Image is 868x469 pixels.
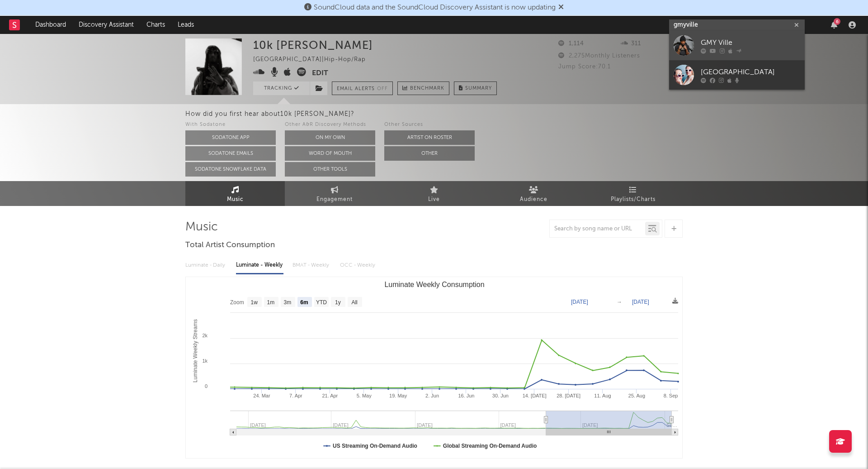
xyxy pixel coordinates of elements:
[384,130,475,145] button: Artist on Roster
[185,240,275,251] span: Total Artist Consumption
[227,194,244,205] span: Music
[831,21,837,29] button: 6
[701,38,800,48] div: GMY Ville
[666,422,677,428] text: Se…
[300,299,308,306] text: 6m
[316,194,353,205] span: Engagement
[251,299,258,306] text: 1w
[384,281,484,288] text: Luminate Weekly Consumption
[664,393,678,398] text: 8. Sep
[185,162,276,177] button: Sodatone Snowflake Data
[140,16,171,34] a: Charts
[314,4,556,11] span: SoundCloud data and the SoundCloud Discovery Assistant is now updating
[520,194,547,205] span: Audience
[492,393,509,398] text: 30. Jun
[253,81,310,95] button: Tracking
[253,54,376,65] div: [GEOGRAPHIC_DATA] | Hip-Hop/Rap
[202,358,208,364] text: 1k
[558,4,564,11] span: Dismiss
[285,146,375,161] button: Word Of Mouth
[465,86,492,91] span: Summary
[205,383,208,389] text: 0
[410,83,444,94] span: Benchmark
[357,393,372,398] text: 5. May
[185,109,868,120] div: How did you first hear about 10k [PERSON_NAME] ?
[316,299,327,306] text: YTD
[332,81,393,95] button: Email AlertsOff
[335,299,341,306] text: 1y
[389,393,407,398] text: 19. May
[185,130,276,145] button: Sodatone App
[284,299,292,306] text: 3m
[428,194,440,205] span: Live
[550,225,645,233] input: Search by song name or URL
[185,146,276,161] button: Sodatone Emails
[621,41,641,47] span: 311
[632,299,649,305] text: [DATE]
[333,443,417,449] text: US Streaming On-Demand Audio
[458,393,474,398] text: 16. Jun
[351,299,357,306] text: All
[617,299,622,305] text: →
[236,258,283,273] div: Luminate - Weekly
[454,81,497,95] button: Summary
[253,393,270,398] text: 24. Mar
[669,31,805,60] a: GMY Ville
[669,60,805,90] a: [GEOGRAPHIC_DATA]
[443,443,537,449] text: Global Streaming On-Demand Audio
[29,16,72,34] a: Dashboard
[253,38,373,52] div: 10k [PERSON_NAME]
[628,393,645,398] text: 25. Aug
[397,81,449,95] a: Benchmark
[285,130,375,145] button: On My Own
[192,319,198,383] text: Luminate Weekly Streams
[611,194,656,205] span: Playlists/Charts
[185,181,285,206] a: Music
[185,120,276,130] div: With Sodatone
[312,67,328,79] button: Edit
[557,393,580,398] text: 28. [DATE]
[202,333,208,338] text: 2k
[322,393,338,398] text: 21. Apr
[285,162,375,177] button: Other Tools
[384,120,475,130] div: Other Sources
[701,67,800,78] div: [GEOGRAPHIC_DATA]
[384,181,484,206] a: Live
[230,299,244,306] text: Zoom
[285,181,384,206] a: Engagement
[484,181,583,206] a: Audience
[289,393,302,398] text: 7. Apr
[669,19,805,31] input: Search for artists
[384,146,475,161] button: Other
[171,16,200,34] a: Leads
[594,393,611,398] text: 11. Aug
[425,393,439,398] text: 2. Jun
[523,393,547,398] text: 14. [DATE]
[72,16,140,34] a: Discovery Assistant
[267,299,275,306] text: 1m
[834,18,840,25] div: 6
[558,53,640,59] span: 2,275 Monthly Listeners
[558,41,584,47] span: 1,114
[377,86,388,91] em: Off
[285,120,375,130] div: Other A&R Discovery Methods
[186,277,683,458] svg: Luminate Weekly Consumption
[583,181,683,206] a: Playlists/Charts
[571,299,588,305] text: [DATE]
[558,64,611,70] span: Jump Score: 70.1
